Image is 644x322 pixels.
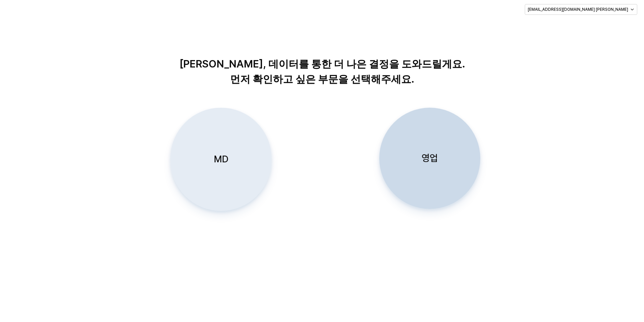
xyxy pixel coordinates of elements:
[150,56,494,87] p: [PERSON_NAME], 데이터를 통한 더 나은 결정을 도와드릴게요. 먼저 확인하고 싶은 부문을 선택해주세요.
[528,7,628,12] p: [EMAIL_ADDRESS][DOMAIN_NAME] [PERSON_NAME]
[214,153,228,165] p: MD
[379,108,480,209] button: 영업
[422,152,438,164] p: 영업
[525,4,637,15] button: [EMAIL_ADDRESS][DOMAIN_NAME] [PERSON_NAME]
[170,108,271,211] button: MD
